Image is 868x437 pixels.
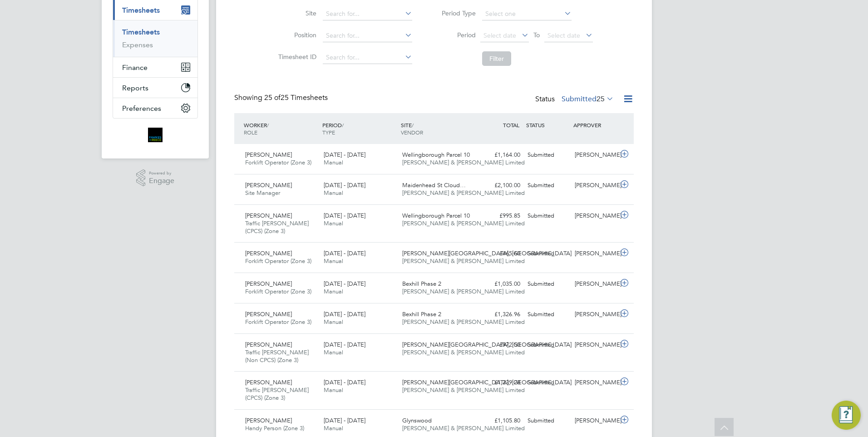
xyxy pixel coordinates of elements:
span: [PERSON_NAME] & [PERSON_NAME] Limited [402,348,525,356]
span: Traffic [PERSON_NAME] (CPCS) (Zone 3) [245,386,309,402]
span: Handy Person (Zone 3) [245,424,304,432]
div: [PERSON_NAME] [571,307,618,322]
div: [PERSON_NAME] [571,178,618,193]
div: APPROVER [571,117,618,133]
span: [PERSON_NAME] & [PERSON_NAME] Limited [402,189,525,197]
span: [PERSON_NAME][GEOGRAPHIC_DATA], [GEOGRAPHIC_DATA] [402,341,572,348]
div: Submitted [524,413,571,428]
span: [DATE] - [DATE] [324,378,365,386]
div: £2,100.00 [477,178,524,193]
span: [PERSON_NAME] [245,151,292,159]
button: Preferences [113,98,197,118]
div: Submitted [524,338,571,353]
a: Timesheets [122,28,160,36]
span: Timesheets [122,6,160,15]
a: Powered byEngage [136,169,175,187]
span: [PERSON_NAME] & [PERSON_NAME] Limited [402,257,525,265]
span: Glynswood [402,417,432,424]
span: Traffic [PERSON_NAME] (CPCS) (Zone 3) [245,219,309,235]
span: 25 [597,94,605,104]
span: [PERSON_NAME] & [PERSON_NAME] Limited [402,424,525,432]
span: Select date [547,31,580,40]
span: [PERSON_NAME] [245,181,292,189]
span: [DATE] - [DATE] [324,249,365,257]
span: Forklift Operator (Zone 3) [245,257,311,265]
span: Reports [122,84,148,92]
span: [PERSON_NAME] [245,310,292,318]
div: £1,164.00 [477,148,524,163]
span: Manual [324,318,343,326]
span: [PERSON_NAME] [245,249,292,257]
button: Finance [113,57,197,77]
div: [PERSON_NAME] [571,246,618,261]
label: Timesheet ID [276,53,316,61]
span: [PERSON_NAME] & [PERSON_NAME] Limited [402,288,525,295]
span: VENDOR [401,129,423,136]
span: [PERSON_NAME] & [PERSON_NAME] Limited [402,159,525,166]
span: [PERSON_NAME] & [PERSON_NAME] Limited [402,219,525,227]
span: [PERSON_NAME] & [PERSON_NAME] Limited [402,318,525,326]
div: £972.50 [477,338,524,353]
span: [DATE] - [DATE] [324,310,365,318]
div: £1,326.96 [477,307,524,322]
a: Expenses [122,40,153,49]
div: [PERSON_NAME] [571,277,618,292]
label: Period [435,31,476,39]
div: £465.60 [477,246,524,261]
span: [DATE] - [DATE] [324,417,365,424]
span: Forklift Operator (Zone 3) [245,159,311,166]
span: / [267,121,269,129]
span: [PERSON_NAME][GEOGRAPHIC_DATA], [GEOGRAPHIC_DATA] [402,378,572,386]
span: Preferences [122,104,161,113]
div: Submitted [524,277,571,292]
input: Select one [482,8,572,20]
div: [PERSON_NAME] [571,148,618,163]
input: Search for... [323,8,412,20]
span: Bexhill Phase 2 [402,310,441,318]
span: Wellingborough Parcel 10 [402,151,470,159]
span: [PERSON_NAME] [245,378,292,386]
div: £1,239.28 [477,375,524,390]
div: £1,105.80 [477,413,524,428]
span: Forklift Operator (Zone 3) [245,318,311,326]
div: Submitted [524,307,571,322]
div: £1,035.00 [477,277,524,292]
span: [DATE] - [DATE] [324,280,365,288]
div: Status [535,93,616,106]
span: To [531,29,542,41]
button: Engage Resource Center [832,401,861,430]
div: Submitted [524,148,571,163]
span: [PERSON_NAME][GEOGRAPHIC_DATA], [GEOGRAPHIC_DATA] [402,249,572,257]
div: £995.85 [477,209,524,223]
span: Forklift Operator (Zone 3) [245,288,311,295]
div: [PERSON_NAME] [571,209,618,223]
span: [DATE] - [DATE] [324,151,365,159]
span: Manual [324,424,343,432]
span: [PERSON_NAME] & [PERSON_NAME] Limited [402,386,525,394]
span: Manual [324,159,343,166]
div: [PERSON_NAME] [571,338,618,353]
div: Submitted [524,178,571,193]
span: [DATE] - [DATE] [324,181,365,189]
a: Go to home page [113,128,198,142]
span: Manual [324,288,343,295]
span: [PERSON_NAME] [245,280,292,288]
span: Maidenhead St Cloud… [402,181,466,189]
span: Manual [324,219,343,227]
span: Manual [324,348,343,356]
span: 25 of [264,93,281,102]
img: bromak-logo-retina.png [148,128,163,142]
span: Wellingborough Parcel 10 [402,212,470,219]
button: Reports [113,78,197,98]
label: Submitted [562,94,614,104]
span: Traffic [PERSON_NAME] (Non CPCS) (Zone 3) [245,348,309,364]
span: [PERSON_NAME] [245,341,292,348]
label: Site [276,9,316,17]
span: [DATE] - [DATE] [324,212,365,219]
span: ROLE [244,129,257,136]
div: STATUS [524,117,571,133]
div: SITE [399,117,477,140]
span: Powered by [149,169,174,177]
span: [PERSON_NAME] [245,417,292,424]
span: Manual [324,189,343,197]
